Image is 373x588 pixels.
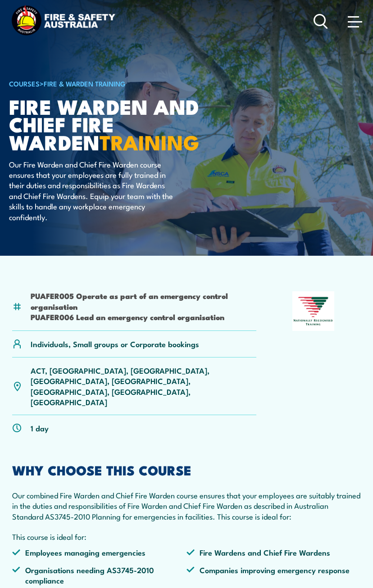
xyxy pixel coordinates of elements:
a: Fire & Warden Training [44,78,126,88]
h1: Fire Warden and Chief Fire Warden [9,97,232,150]
p: Our Fire Warden and Chief Fire Warden course ensures that your employees are fully trained in the... [9,159,173,222]
p: This course is ideal for: [12,531,361,542]
h6: > [9,78,232,89]
p: Individuals, Small groups or Corporate bookings [31,339,199,349]
li: Fire Wardens and Chief Fire Wardens [186,547,361,557]
li: PUAFER005 Operate as part of an emergency control organisation [31,290,256,312]
p: 1 day [31,423,49,433]
p: Our combined Fire Warden and Chief Fire Warden course ensures that your employees are suitably tr... [12,490,361,521]
img: Nationally Recognised Training logo. [292,291,334,331]
li: PUAFER006 Lead an emergency control organisation [31,312,256,322]
p: ACT, [GEOGRAPHIC_DATA], [GEOGRAPHIC_DATA], [GEOGRAPHIC_DATA], [GEOGRAPHIC_DATA], [GEOGRAPHIC_DATA... [31,365,256,407]
h2: WHY CHOOSE THIS COURSE [12,464,361,475]
li: Companies improving emergency response [186,565,361,586]
li: Organisations needing AS3745-2010 compliance [12,565,186,586]
strong: TRAINING [100,126,200,157]
a: COURSES [9,78,40,88]
li: Employees managing emergencies [12,547,186,557]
